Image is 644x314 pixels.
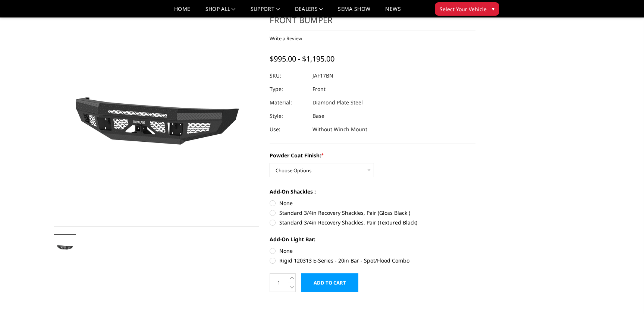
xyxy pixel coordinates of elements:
label: Add-On Shackles : [270,188,475,195]
label: Standard 3/4in Recovery Shackles, Pair (Textured Black) [270,219,475,226]
dt: Type: [270,82,307,96]
dt: Style: [270,109,307,123]
span: ▾ [492,5,494,13]
a: 2017-2022 Ford F250-350 - FT Series - Base Front Bumper [54,3,260,227]
label: Rigid 120313 E-Series - 20in Bar - Spot/Flood Combo [270,257,475,264]
a: Support [251,6,280,17]
label: Add-On Light Bar: [270,235,475,243]
label: Standard 3/4in Recovery Shackles, Pair (Gloss Black ) [270,209,475,217]
a: shop all [205,6,236,17]
iframe: Chat Widget [607,278,644,314]
span: Select Your Vehicle [440,5,487,13]
a: News [385,6,400,17]
dd: Base [312,109,324,123]
input: Add to Cart [301,273,358,292]
dt: Use: [270,123,307,136]
label: None [270,199,475,207]
label: None [270,247,475,255]
a: Home [174,6,190,17]
dt: Material: [270,96,307,109]
a: Dealers [295,6,323,17]
a: Write a Review [270,35,302,42]
label: Powder Coat Finish: [270,151,475,159]
img: 2017-2022 Ford F250-350 - FT Series - Base Front Bumper [56,242,74,252]
button: Select Your Vehicle [435,2,499,16]
dd: Diamond Plate Steel [312,96,363,109]
span: $995.00 - $1,195.00 [270,54,334,64]
dd: JAF17BN [312,69,333,82]
dd: Front [312,82,326,96]
dt: SKU: [270,69,307,82]
a: SEMA Show [338,6,370,17]
dd: Without Winch Mount [312,123,367,136]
